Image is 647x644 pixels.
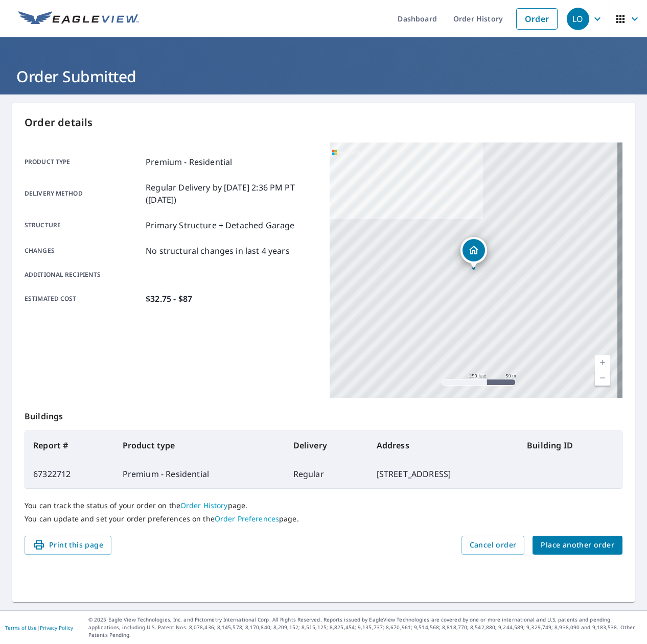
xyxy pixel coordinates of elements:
[285,431,368,460] th: Delivery
[114,460,285,488] td: Premium - Residential
[146,293,192,305] p: $32.75 - $87
[368,431,519,460] th: Address
[33,539,103,552] span: Print this page
[88,616,642,639] p: © 2025 Eagle View Technologies, Inc. and Pictometry International Corp. All Rights Reserved. Repo...
[516,8,558,30] a: Order
[541,539,614,552] span: Place another order
[146,181,317,206] p: Regular Delivery by [DATE] 2:36 PM PT ([DATE])
[18,11,139,27] img: EV Logo
[25,115,622,130] p: Order details
[25,398,622,431] p: Buildings
[146,156,232,168] p: Premium - Residential
[114,431,285,460] th: Product type
[533,536,622,555] button: Place another order
[567,8,589,30] div: LO
[215,514,279,523] a: Order Preferences
[146,219,294,231] p: Primary Structure + Detached Garage
[146,245,290,257] p: No structural changes in last 4 years
[25,181,142,206] p: Delivery method
[25,514,622,523] p: You can update and set your order preferences on the page.
[25,219,142,231] p: Structure
[12,66,635,87] h1: Order Submitted
[40,624,73,631] a: Privacy Policy
[25,270,142,279] p: Additional recipients
[595,355,610,370] a: Current Level 17, Zoom In
[25,431,114,460] th: Report #
[519,431,622,460] th: Building ID
[368,460,519,488] td: [STREET_ADDRESS]
[25,501,622,510] p: You can track the status of your order on the page.
[461,536,525,555] button: Cancel order
[5,624,37,631] a: Terms of Use
[285,460,368,488] td: Regular
[25,536,111,555] button: Print this page
[25,293,142,305] p: Estimated cost
[180,500,228,510] a: Order History
[25,156,142,168] p: Product type
[5,625,73,631] p: |
[470,539,517,552] span: Cancel order
[460,237,487,269] div: Dropped pin, building 1, Residential property, 11414 W Brandherm Rd Beloit, WI 53511
[25,460,114,488] td: 67322712
[25,245,142,257] p: Changes
[595,370,610,386] a: Current Level 17, Zoom Out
